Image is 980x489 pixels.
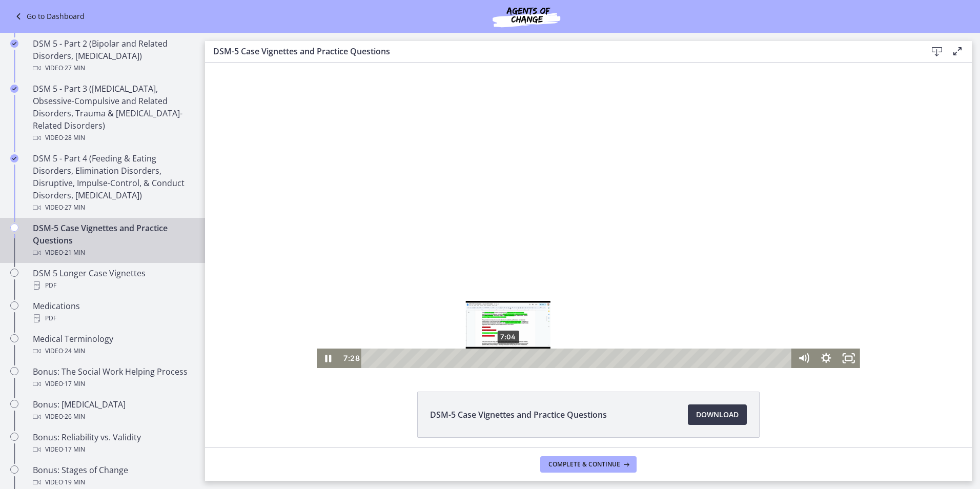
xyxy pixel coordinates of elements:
a: Go to Dashboard [12,10,85,23]
button: Show settings menu [609,286,632,305]
i: Completed [10,85,18,93]
div: Medical Terminology [33,333,193,357]
i: Completed [10,154,18,162]
div: Bonus: [MEDICAL_DATA] [33,398,193,423]
div: PDF [33,279,193,292]
img: Agents of Change [465,4,588,29]
div: Video [33,476,193,488]
div: Video [33,247,193,259]
div: Video [33,345,193,357]
span: · 17 min [63,443,85,456]
span: · 28 min [63,132,85,144]
div: DSM 5 - Part 3 ([MEDICAL_DATA], Obsessive-Compulsive and Related Disorders, Trauma & [MEDICAL_DAT... [33,83,193,144]
span: · 26 min [63,411,85,423]
div: Video [33,378,193,390]
h3: DSM-5 Case Vignettes and Practice Questions [213,45,910,57]
div: Video [33,443,193,456]
button: Mute [587,286,609,305]
span: · 19 min [63,476,85,488]
div: DSM-5 Case Vignettes and Practice Questions [33,222,193,259]
span: Download [696,409,739,421]
div: Video [33,411,193,423]
span: Complete & continue [548,460,620,468]
span: · 27 min [63,201,85,214]
span: · 17 min [63,378,85,390]
div: Medications [33,300,193,324]
button: Fullscreen [632,286,655,305]
div: Video [33,132,193,144]
span: · 21 min [63,247,85,259]
span: · 27 min [63,62,85,74]
a: Download [688,404,747,425]
div: DSM 5 - Part 4 (Feeding & Eating Disorders, Elimination Disorders, Disruptive, Impulse-Control, &... [33,152,193,214]
button: Complete & continue [540,456,637,473]
i: Completed [10,39,18,48]
div: Bonus: Stages of Change [33,464,193,488]
span: DSM-5 Case Vignettes and Practice Questions [430,409,607,421]
div: Bonus: Reliability vs. Validity [33,431,193,456]
div: Video [33,62,193,74]
div: Video [33,201,193,214]
div: DSM 5 Longer Case Vignettes [33,267,193,292]
div: PDF [33,312,193,324]
div: Bonus: The Social Work Helping Process [33,365,193,390]
iframe: Video Lesson [205,63,972,368]
div: DSM 5 - Part 2 (Bipolar and Related Disorders, [MEDICAL_DATA]) [33,37,193,74]
span: · 24 min [63,345,85,357]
